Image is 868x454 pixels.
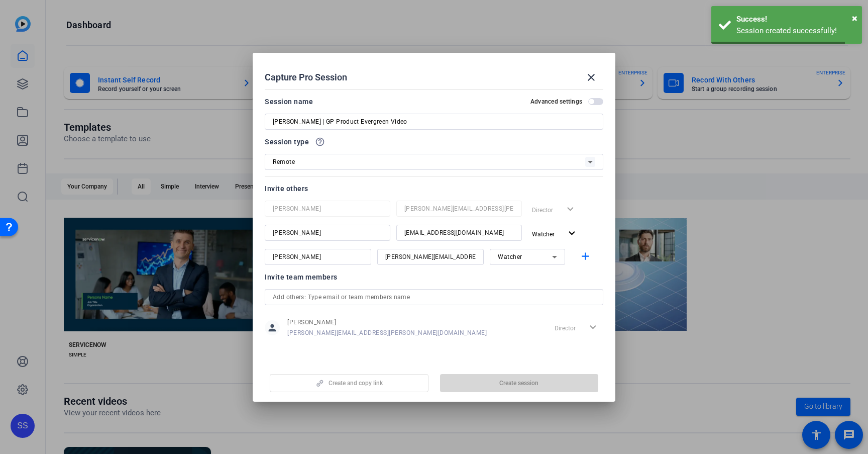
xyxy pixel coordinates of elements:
div: Capture Pro Session [265,65,603,89]
input: Name... [273,251,363,263]
span: × [852,12,857,24]
div: Session created successfully! [736,25,854,37]
h2: Advanced settings [530,98,582,106]
input: Enter Session Name [273,116,595,128]
mat-icon: add [579,250,592,263]
input: Name... [273,227,382,239]
input: Name... [273,203,382,215]
div: Invite team members [265,271,603,283]
span: Watcher [498,253,522,260]
span: Remote [273,158,295,165]
div: Session name [265,96,313,108]
input: Email... [404,227,514,239]
mat-icon: expand_more [566,227,578,240]
span: [PERSON_NAME] [287,318,487,326]
mat-icon: close [585,71,597,83]
input: Email... [385,251,476,263]
span: Session type [265,136,309,148]
div: Invite others [265,183,603,195]
div: Success! [736,14,854,25]
mat-icon: help_outline [315,137,325,147]
span: [PERSON_NAME][EMAIL_ADDRESS][PERSON_NAME][DOMAIN_NAME] [287,329,487,337]
button: Watcher [528,225,582,243]
input: Email... [404,203,514,215]
button: Close [852,11,857,26]
input: Add others: Type email or team members name [273,291,595,303]
span: Watcher [532,231,555,238]
mat-icon: person [265,320,280,335]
